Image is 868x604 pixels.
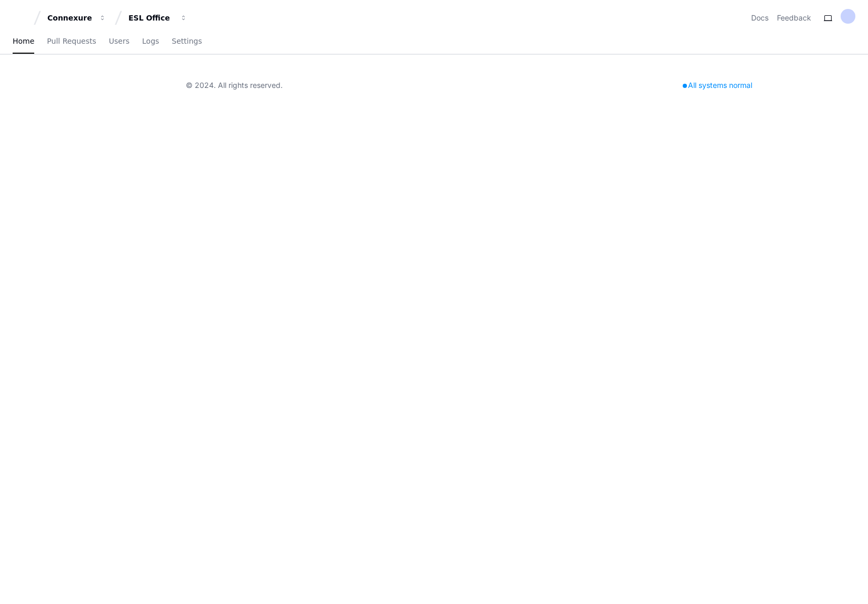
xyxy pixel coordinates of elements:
span: Logs [142,38,159,44]
a: Pull Requests [47,29,96,54]
button: ESL Office [124,8,192,27]
a: Settings [172,29,202,54]
a: Docs [751,13,769,23]
button: Feedback [777,13,811,23]
span: Settings [172,38,202,44]
a: Logs [142,29,159,54]
a: Users [109,29,129,54]
span: Pull Requests [47,38,96,44]
button: Connexure [43,8,111,27]
div: All systems normal [676,78,759,93]
span: Home [13,38,34,44]
div: ESL Office [128,13,174,23]
span: Users [109,38,129,44]
div: © 2024. All rights reserved. [186,80,283,91]
a: Home [13,29,34,54]
div: Connexure [47,13,93,23]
